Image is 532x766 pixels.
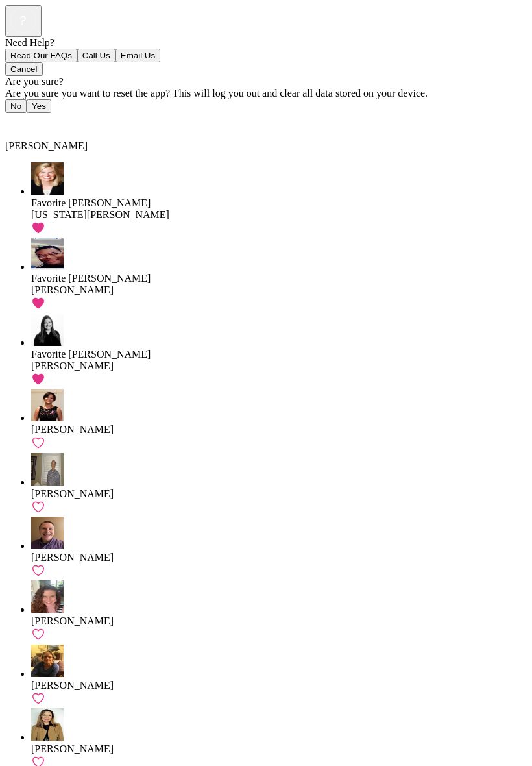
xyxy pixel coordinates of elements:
img: avatar [31,389,64,421]
div: Favorite [PERSON_NAME] [31,273,527,284]
div: Need Help? [5,37,527,49]
button: No [5,99,27,113]
img: avatar [31,314,64,346]
div: [PERSON_NAME] [31,360,527,372]
div: [US_STATE][PERSON_NAME] [31,209,527,221]
div: [PERSON_NAME] [31,615,527,627]
button: Read Our FAQs [5,49,77,62]
div: [PERSON_NAME] [31,743,527,755]
img: avatar [31,645,64,677]
button: Cancel [5,62,43,76]
div: Favorite [PERSON_NAME] [31,197,527,209]
span: [PERSON_NAME] [5,140,88,151]
div: [PERSON_NAME] [31,552,527,563]
div: [PERSON_NAME] [31,680,527,691]
a: Back [5,117,34,128]
div: Favorite [PERSON_NAME] [31,349,527,360]
img: avatar [31,708,64,741]
button: Yes [27,99,51,113]
span: Back [13,117,34,128]
img: avatar [31,580,64,613]
div: Are you sure you want to reset the app? This will log you out and clear all data stored on your d... [5,88,527,99]
button: Call Us [77,49,115,62]
img: avatar [31,238,64,270]
div: [PERSON_NAME] [31,284,527,296]
div: [PERSON_NAME] [31,424,527,436]
button: Email Us [115,49,160,62]
div: Are you sure? [5,76,527,88]
img: avatar [31,517,64,549]
img: avatar [31,162,64,195]
div: [PERSON_NAME] [31,488,527,500]
img: avatar [31,453,64,486]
